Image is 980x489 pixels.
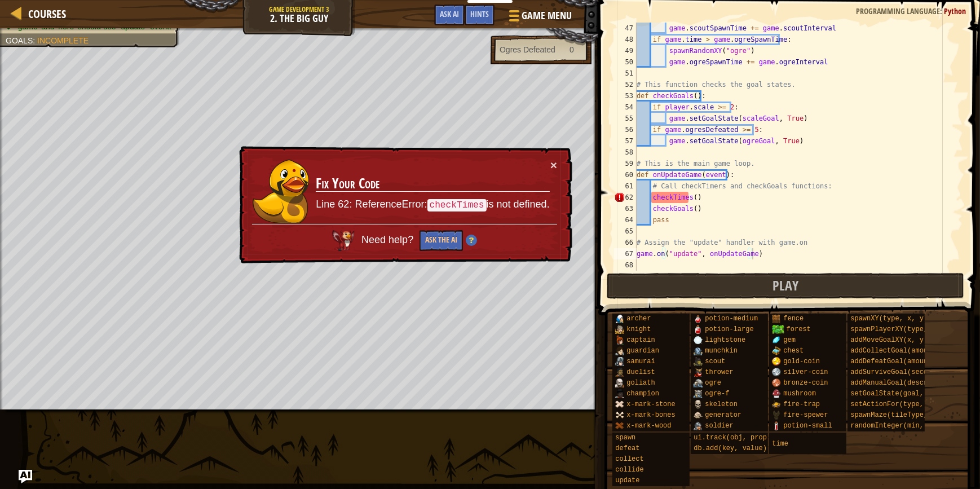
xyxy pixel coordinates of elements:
span: fire-spewer [783,411,828,419]
span: mushroom [783,390,816,398]
span: Play [772,276,798,294]
span: lightstone [705,336,745,344]
img: portrait.png [694,357,703,366]
div: 65 [614,226,637,237]
span: Courses [28,6,66,21]
div: 49 [614,45,637,56]
span: randomInteger(min, max) [850,422,944,430]
span: x-mark-stone [626,400,675,408]
div: 57 [614,135,637,147]
span: addSurviveGoal(seconds) [850,368,944,376]
div: 64 [614,214,637,226]
img: portrait.png [772,368,781,377]
img: portrait.png [615,421,624,430]
span: captain [626,336,655,344]
img: portrait.png [615,357,624,366]
div: 55 [614,113,637,124]
div: 50 [614,56,637,68]
a: Courses [23,6,66,21]
span: goliath [626,379,655,387]
img: portrait.png [615,378,624,387]
img: portrait.png [694,314,703,323]
span: champion [626,390,659,398]
span: addManualGoal(description) [850,379,956,387]
img: portrait.png [772,378,781,387]
span: spawnPlayerXY(type, x, y) [850,325,952,333]
button: Play [607,273,964,299]
div: 67 [614,248,637,259]
span: skeleton [705,400,738,408]
img: duck_okar.png [253,160,309,223]
span: : [940,6,944,16]
img: portrait.png [615,411,624,420]
img: AI [332,230,355,250]
div: 59 [614,158,637,169]
img: portrait.png [772,389,781,398]
span: Hints [470,8,489,19]
div: 62 [614,192,637,203]
span: setGoalState(goal, success) [850,390,960,398]
div: 51 [614,68,637,79]
div: 54 [614,102,637,113]
span: collide [615,466,643,474]
span: potion-small [783,422,832,430]
img: portrait.png [615,346,624,355]
img: portrait.png [615,389,624,398]
span: silver-coin [783,368,828,376]
span: fire-trap [783,400,820,408]
span: x-mark-bones [626,411,675,419]
span: bronze-coin [783,379,828,387]
span: duelist [626,368,655,376]
span: thrower [705,368,733,376]
span: chest [783,347,804,355]
button: Game Menu [500,5,579,31]
span: Goals [6,36,33,45]
span: ogre-f [705,390,729,398]
span: potion-medium [705,315,758,323]
img: portrait.png [694,421,703,430]
span: update [615,477,639,484]
img: portrait.png [694,368,703,377]
div: 58 [614,147,637,158]
img: portrait.png [615,314,624,323]
span: x-mark-wood [626,422,671,430]
div: 53 [614,90,637,102]
span: gold-coin [783,358,820,365]
span: spawn [615,434,635,442]
button: Ask AI [434,5,465,25]
span: ogre [705,379,721,387]
div: 52 [614,79,637,90]
span: fence [783,315,804,323]
img: portrait.png [694,346,703,355]
span: Incomplete [37,36,89,45]
span: samurai [626,358,655,365]
span: potion-large [705,325,753,333]
div: 56 [614,124,637,135]
img: portrait.png [694,389,703,398]
p: Line 62: ReferenceError: is not defined. [316,197,549,212]
div: 0 [570,44,574,55]
img: portrait.png [772,336,781,345]
span: gem [783,336,796,344]
span: db.add(key, value) [694,444,767,452]
img: portrait.png [694,325,703,334]
div: 63 [614,203,637,214]
span: Need help? [361,234,416,245]
img: portrait.png [615,368,624,377]
span: defeat [615,444,639,452]
span: ui.track(obj, prop) [694,434,771,442]
span: : [33,36,37,45]
button: × [550,159,557,171]
img: portrait.png [615,325,624,334]
span: addMoveGoalXY(x, y) [850,336,928,344]
div: 47 [614,23,637,34]
span: spawnXY(type, x, y) [850,315,928,323]
div: 60 [614,169,637,180]
h3: Fix Your Code [316,176,549,192]
span: time [772,440,788,448]
span: Programming language [856,6,940,16]
img: portrait.png [772,411,781,420]
span: guardian [626,347,659,355]
img: portrait.png [615,336,624,345]
img: portrait.png [772,357,781,366]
